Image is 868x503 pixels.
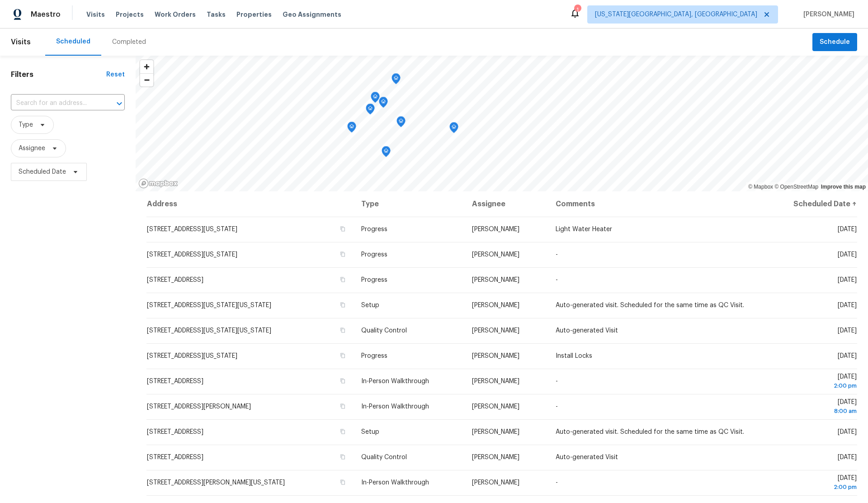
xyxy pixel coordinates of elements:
th: Assignee [465,191,548,217]
span: Assignee [19,144,45,153]
span: [PERSON_NAME] [472,429,519,435]
span: [DATE] [838,277,857,283]
button: Schedule [812,33,857,52]
span: - [556,378,558,384]
div: Map marker [392,73,401,87]
span: Setup [361,429,379,435]
canvas: Map [136,56,868,191]
button: Copy Address [339,402,347,410]
span: Progress [361,277,387,283]
span: [DATE] [838,302,857,308]
span: Type [19,120,33,129]
span: Tasks [207,11,226,18]
span: Projects [116,10,144,19]
span: [DATE] [838,251,857,258]
th: Type [354,191,465,217]
div: 2:00 pm [769,381,857,390]
button: Zoom in [140,60,153,73]
div: Map marker [371,92,380,106]
div: Map marker [449,122,458,136]
span: Install Locks [556,353,592,359]
span: - [556,403,558,410]
span: - [556,251,558,258]
span: [STREET_ADDRESS][PERSON_NAME] [147,403,251,410]
span: Properties [236,10,272,19]
a: OpenStreetMap [774,184,818,190]
div: Scheduled [56,37,90,46]
div: Map marker [347,122,356,136]
button: Copy Address [339,427,347,436]
div: 1 [574,5,580,14]
span: [STREET_ADDRESS][US_STATE][US_STATE] [147,302,271,308]
h1: Filters [11,70,106,79]
div: Completed [112,38,146,47]
span: Auto-generated Visit [556,454,618,460]
span: Quality Control [361,327,407,334]
button: Copy Address [339,275,347,284]
input: Search for an address... [11,96,99,110]
button: Open [113,97,126,110]
span: Progress [361,353,387,359]
span: [DATE] [838,327,857,334]
span: Progress [361,226,387,233]
th: Scheduled Date ↑ [761,191,857,217]
span: Auto-generated visit. Scheduled for the same time as QC Visit. [556,429,744,435]
span: [PERSON_NAME] [472,277,519,283]
span: Auto-generated Visit [556,327,618,334]
div: 2:00 pm [769,483,857,492]
span: Quality Control [361,454,407,460]
a: Improve this map [821,184,866,190]
span: Work Orders [155,10,196,19]
div: Reset [106,70,125,79]
button: Copy Address [339,351,347,360]
span: [PERSON_NAME] [472,454,519,460]
span: [STREET_ADDRESS][US_STATE][US_STATE] [147,327,271,334]
th: Comments [548,191,762,217]
th: Address [146,191,354,217]
div: 8:00 am [769,407,857,416]
button: Zoom out [140,73,153,86]
span: [PERSON_NAME] [800,10,854,19]
span: [STREET_ADDRESS][US_STATE] [147,226,237,233]
span: [DATE] [769,374,857,390]
span: [PERSON_NAME] [472,378,519,384]
span: [US_STATE][GEOGRAPHIC_DATA], [GEOGRAPHIC_DATA] [595,10,757,19]
span: [PERSON_NAME] [472,302,519,308]
div: Map marker [379,97,388,111]
div: Map marker [382,146,391,160]
a: Mapbox homepage [138,178,178,189]
span: Progress [361,251,387,258]
span: - [556,479,558,486]
span: [DATE] [838,454,857,460]
span: [PERSON_NAME] [472,251,519,258]
span: [DATE] [838,429,857,435]
div: Map marker [396,116,406,130]
span: [STREET_ADDRESS][PERSON_NAME][US_STATE] [147,479,285,486]
span: In-Person Walkthrough [361,403,429,410]
span: [PERSON_NAME] [472,327,519,334]
span: Light Water Heater [556,226,612,233]
span: [STREET_ADDRESS][US_STATE] [147,251,237,258]
span: In-Person Walkthrough [361,479,429,486]
button: Copy Address [339,250,347,258]
span: [PERSON_NAME] [472,226,519,233]
button: Copy Address [339,453,347,461]
span: In-Person Walkthrough [361,378,429,384]
span: [STREET_ADDRESS] [147,454,203,460]
button: Copy Address [339,377,347,385]
button: Copy Address [339,326,347,334]
button: Copy Address [339,225,347,233]
span: Geo Assignments [283,10,341,19]
span: Setup [361,302,379,308]
span: Maestro [31,10,61,19]
span: [STREET_ADDRESS] [147,378,203,384]
span: [STREET_ADDRESS] [147,429,203,435]
span: [PERSON_NAME] [472,403,519,410]
span: Visits [86,10,105,19]
span: - [556,277,558,283]
button: Copy Address [339,301,347,309]
span: [PERSON_NAME] [472,479,519,486]
span: [DATE] [769,399,857,416]
span: [DATE] [838,353,857,359]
